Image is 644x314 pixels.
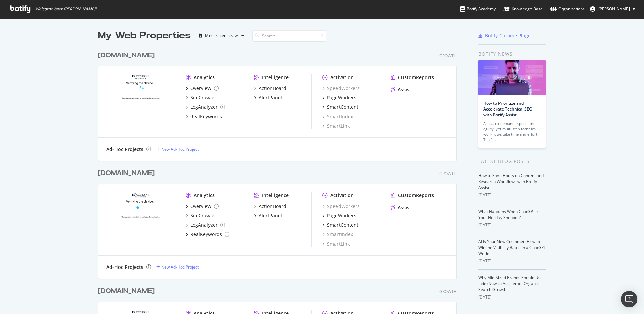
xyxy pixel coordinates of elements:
[391,86,411,93] a: Assist
[194,74,215,81] div: Analytics
[439,289,457,294] div: Growth
[106,264,143,271] div: Ad-Hoc Projects
[190,113,222,120] div: RealKeywords
[106,146,143,153] div: Ad-Hoc Projects
[194,192,215,199] div: Analytics
[483,121,541,143] div: AI search demands speed and agility, yet multi-step technical workflows take time and effort. Tha...
[98,168,157,178] a: [DOMAIN_NAME]
[478,158,546,165] div: Latest Blog Posts
[478,60,546,95] img: How to Prioritize and Accelerate Technical SEO with Botify Assist
[322,241,350,247] a: SmartLink
[186,85,219,92] a: Overview
[621,291,637,307] div: Open Intercom Messenger
[186,212,216,219] a: SiteCrawler
[322,94,356,101] a: PageWorkers
[190,104,218,111] div: LogAnalyzer
[186,104,225,111] a: LogAnalyzer
[398,204,411,211] div: Assist
[322,123,350,129] a: SmartLink
[585,4,641,14] button: [PERSON_NAME]
[478,172,544,190] a: How to Save Hours on Content and Research Workflows with Botify Assist
[106,74,175,129] img: uk.loccitane.com
[161,146,199,152] div: New Ad-Hoc Project
[478,50,546,58] div: Botify news
[322,104,358,111] a: SmartContent
[106,192,175,247] img: es.loccitane.com
[322,231,353,238] a: SmartIndex
[98,51,157,60] a: [DOMAIN_NAME]
[460,6,496,12] div: Botify Academy
[391,74,434,81] a: CustomReports
[327,222,358,228] div: SmartContent
[478,294,546,300] div: [DATE]
[254,94,282,101] a: AlertPanel
[327,94,356,101] div: PageWorkers
[190,85,211,92] div: Overview
[478,32,533,39] a: Botify Chrome Plugin
[598,6,630,12] span: Amelie Prentout
[98,286,157,296] a: [DOMAIN_NAME]
[259,203,286,210] div: ActionBoard
[478,222,546,228] div: [DATE]
[98,29,191,42] div: My Web Properties
[322,113,353,120] a: SmartIndex
[205,34,239,38] div: Most recent crawl
[439,53,457,59] div: Growth
[161,264,199,270] div: New Ad-Hoc Project
[503,6,543,12] div: Knowledge Base
[330,192,354,199] div: Activation
[186,203,219,210] a: Overview
[398,86,411,93] div: Assist
[98,286,155,296] div: [DOMAIN_NAME]
[478,192,546,198] div: [DATE]
[322,222,358,228] a: SmartContent
[186,94,216,101] a: SiteCrawler
[190,212,216,219] div: SiteCrawler
[254,85,286,92] a: ActionBoard
[186,222,225,228] a: LogAnalyzer
[262,74,289,81] div: Intelligence
[478,239,546,256] a: AI Is Your New Customer: How to Win the Visibility Battle in a ChatGPT World
[35,6,96,12] span: Welcome back, [PERSON_NAME] !
[259,212,282,219] div: AlertPanel
[98,51,155,60] div: [DOMAIN_NAME]
[190,94,216,101] div: SiteCrawler
[190,222,218,228] div: LogAnalyzer
[259,94,282,101] div: AlertPanel
[439,171,457,177] div: Growth
[196,30,247,41] button: Most recent crawl
[156,264,199,270] a: New Ad-Hoc Project
[478,258,546,264] div: [DATE]
[254,203,286,210] a: ActionBoard
[186,231,229,238] a: RealKeywords
[262,192,289,199] div: Intelligence
[391,192,434,199] a: CustomReports
[478,209,539,220] a: What Happens When ChatGPT Is Your Holiday Shopper?
[485,32,533,39] div: Botify Chrome Plugin
[327,104,358,111] div: SmartContent
[391,204,411,211] a: Assist
[330,74,354,81] div: Activation
[322,203,360,210] a: SpeedWorkers
[478,275,543,292] a: Why Mid-Sized Brands Should Use IndexNow to Accelerate Organic Search Growth
[98,168,155,178] div: [DOMAIN_NAME]
[398,74,434,81] div: CustomReports
[483,100,532,118] a: How to Prioritize and Accelerate Technical SEO with Botify Assist
[190,231,222,238] div: RealKeywords
[156,146,199,152] a: New Ad-Hoc Project
[327,212,356,219] div: PageWorkers
[322,85,360,92] a: SpeedWorkers
[254,212,282,219] a: AlertPanel
[398,192,434,199] div: CustomReports
[190,203,211,210] div: Overview
[186,113,222,120] a: RealKeywords
[259,85,286,92] div: ActionBoard
[322,212,356,219] a: PageWorkers
[550,6,585,12] div: Organizations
